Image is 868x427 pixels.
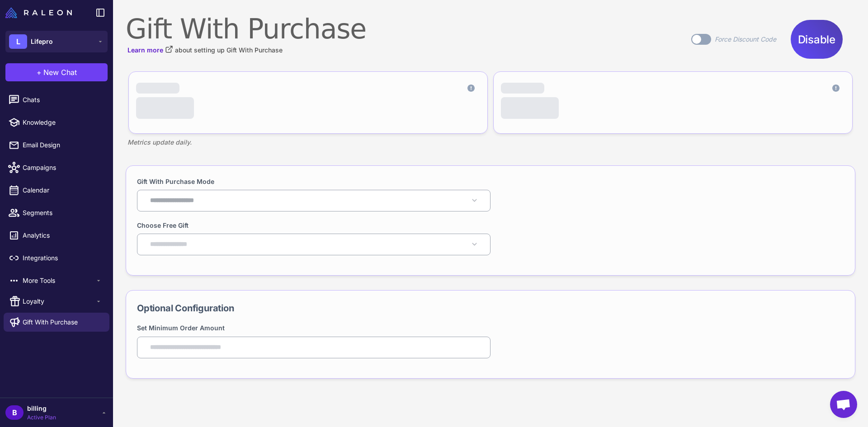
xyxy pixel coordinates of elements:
[5,63,108,81] button: +New Chat
[5,31,108,52] button: LLifepro
[4,249,109,267] a: Integrations
[5,7,72,18] img: Raleon Logo
[23,95,102,105] span: Chats
[798,25,835,54] span: Disable
[830,391,857,418] div: Open chat
[127,45,173,55] a: Learn more
[4,90,109,109] a: Chats
[137,324,225,332] label: Set Minimum Order Amount
[31,37,53,47] span: Lifepro
[127,137,192,147] span: Metrics update daily.
[23,253,102,263] span: Integrations
[23,230,102,240] span: Analytics
[4,226,109,245] a: Analytics
[23,185,102,195] span: Calendar
[23,296,95,306] span: Loyalty
[137,301,844,315] p: Optional Configuration
[715,34,776,44] div: Force Discount Code
[23,140,102,150] span: Email Design
[9,34,27,49] div: L
[4,313,109,332] a: Gift With Purchase
[23,276,95,286] span: More Tools
[4,203,109,222] a: Segments
[4,158,109,177] a: Campaigns
[23,117,102,127] span: Knowledge
[27,404,56,413] span: billing
[5,7,75,18] a: Raleon Logo
[137,177,214,186] label: Gift With Purchase Mode
[126,13,366,45] div: Gift With Purchase
[37,67,42,78] span: +
[137,221,189,230] label: Choose Free Gift
[23,208,102,218] span: Segments
[4,113,109,132] a: Knowledge
[5,405,24,420] div: B
[43,67,77,78] span: New Chat
[23,163,102,173] span: Campaigns
[4,136,109,155] a: Email Design
[175,45,283,55] span: about setting up Gift With Purchase
[27,413,56,422] span: Active Plan
[23,317,78,327] span: Gift With Purchase
[4,181,109,200] a: Calendar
